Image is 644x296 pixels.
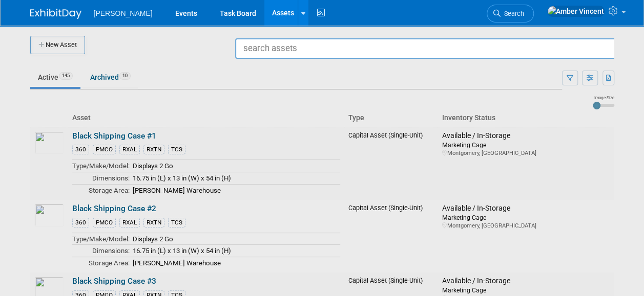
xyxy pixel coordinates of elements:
img: ExhibitDay [30,9,81,19]
span: Search [501,10,524,17]
input: search assets [235,38,617,59]
span: [PERSON_NAME] [94,9,153,17]
img: Amber Vincent [547,6,605,17]
a: Search [487,5,534,22]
